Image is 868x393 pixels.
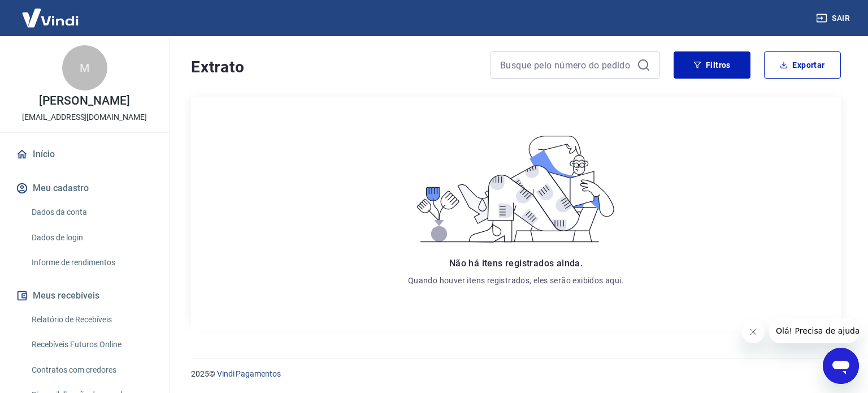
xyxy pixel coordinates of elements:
img: Vindi [14,1,87,35]
h4: Extrato [191,56,477,79]
a: Dados de login [27,226,155,249]
button: Meu cadastro [14,176,155,201]
div: M [62,45,107,90]
p: Quando houver itens registrados, eles serão exibidos aqui. [408,275,624,286]
iframe: Botão para abrir a janela de mensagens [823,348,859,384]
p: [EMAIL_ADDRESS][DOMAIN_NAME] [22,111,147,123]
p: [PERSON_NAME] [39,95,129,107]
button: Exportar [764,51,841,79]
span: Olá! Precisa de ajuda? [7,8,95,17]
a: Recebíveis Futuros Online [27,333,155,356]
button: Meus recebíveis [14,283,155,308]
button: Filtros [674,51,750,79]
a: Contratos com credores [27,359,155,382]
a: Relatório de Recebíveis [27,308,155,331]
p: 2025 © [191,368,841,380]
a: Informe de rendimentos [27,251,155,274]
a: Dados da conta [27,201,155,224]
a: Início [14,142,155,167]
a: Vindi Pagamentos [217,369,281,378]
button: Sair [814,8,854,29]
input: Busque pelo número do pedido [500,57,632,74]
iframe: Fechar mensagem [742,321,765,343]
span: Não há itens registrados ainda. [449,258,583,269]
iframe: Mensagem da empresa [769,318,859,343]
